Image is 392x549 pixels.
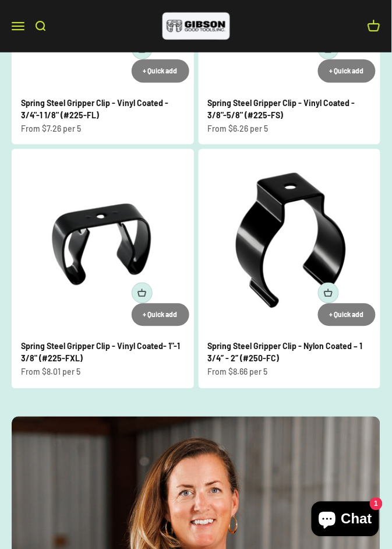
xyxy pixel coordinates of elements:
button: + Quick add [318,59,376,82]
sale-price: From $7.26 per 5 [21,122,81,135]
a: Spring Steel Gripper Clip - Vinyl Coated - 3/4"-1 1/8" (#225-FL) [21,98,168,120]
div: + Quick add [143,65,178,76]
inbox-online-store-chat: Shopify online store chat [308,502,383,540]
div: + Quick add [330,309,364,321]
sale-price: From $8.66 per 5 [208,366,268,379]
div: + Quick add [143,309,178,321]
sale-price: From $8.01 per 5 [21,366,80,379]
button: + Quick add [132,283,153,304]
div: + Quick add [330,65,364,76]
a: Spring Steel Gripper Clip - Vinyl Coated- 1"-1 3/8" (#225-FXL) [21,342,180,364]
img: Gripper clip, made & shipped from the USA! [199,149,381,332]
img: Gripper clip, made & shipped from the USA! [12,149,194,332]
button: + Quick add [132,304,189,326]
button: + Quick add [318,304,376,326]
button: + Quick add [132,59,189,82]
a: Spring Steel Gripper Clip - Vinyl Coated - 3/8"-5/8" (#225-FS) [208,98,355,120]
a: Spring Steel Gripper Clip - Nylon Coated – 1 3/4” - 2” (#250-FC) [208,342,363,364]
button: + Quick add [318,283,339,304]
sale-price: From $6.26 per 5 [208,122,269,135]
